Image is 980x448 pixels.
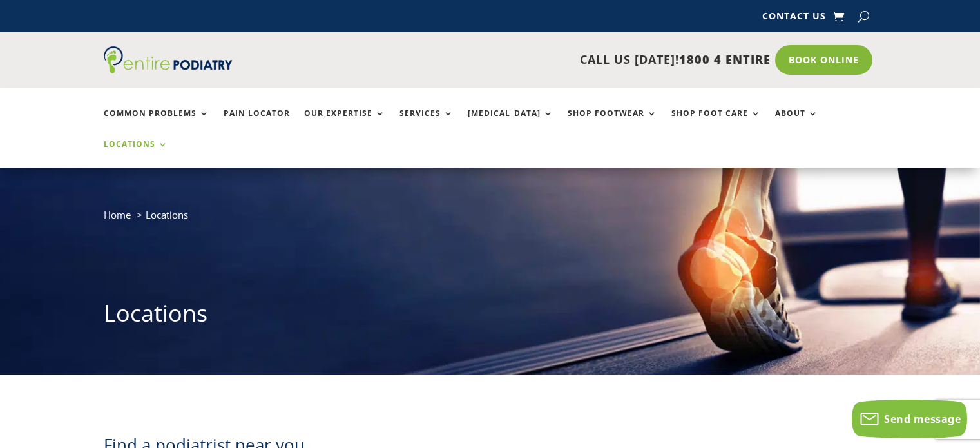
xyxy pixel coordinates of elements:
a: Shop Footwear [568,109,657,137]
p: CALL US [DATE]! [282,52,771,68]
button: Send message [852,400,967,438]
a: Entire Podiatry [104,63,233,76]
a: About [775,109,818,137]
a: Home [104,208,131,221]
img: logo (1) [104,46,233,73]
a: Common Problems [104,109,209,137]
h1: Locations [104,297,877,336]
a: [MEDICAL_DATA] [468,109,553,137]
a: Shop Foot Care [671,109,761,137]
nav: breadcrumb [104,206,877,233]
a: Locations [104,140,168,168]
span: 1800 4 ENTIRE [679,52,771,67]
a: Contact Us [762,12,826,26]
a: Book Online [775,45,872,75]
span: Send message [884,412,961,426]
span: Locations [146,208,188,221]
a: Services [399,109,454,137]
a: Pain Locator [224,109,290,137]
a: Our Expertise [304,109,385,137]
